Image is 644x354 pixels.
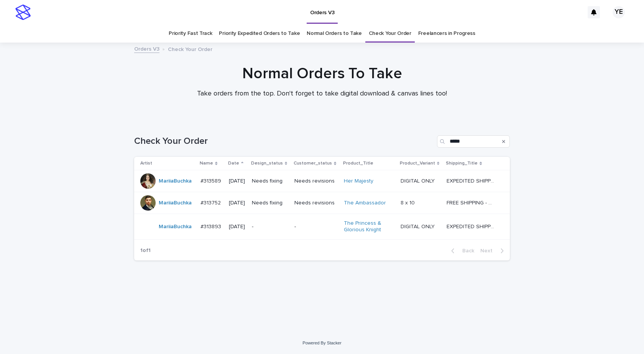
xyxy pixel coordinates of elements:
[344,220,392,233] a: The Princess & Glorious Knight
[480,248,497,254] span: Next
[613,6,625,18] div: YE
[400,159,435,168] p: Product_Variant
[307,25,362,43] a: Normal Orders to Take
[140,159,152,168] p: Artist
[200,159,213,168] p: Name
[447,198,496,206] p: FREE SHIPPING - preview in 1-2 business days, after your approval delivery will take 5-10 b.d.
[252,224,288,230] p: -
[294,178,338,184] p: Needs revisions
[169,90,475,98] p: Take orders from the top. Don't forget to take digital download & canvas lines too!
[294,224,338,230] p: -
[159,178,192,184] a: MariiaBuchka
[229,200,246,206] p: [DATE]
[134,214,510,240] tr: MariiaBuchka #313893#313893 [DATE]--The Princess & Glorious Knight DIGITAL ONLYDIGITAL ONLY EXPED...
[134,170,510,192] tr: MariiaBuchka #313589#313589 [DATE]Needs fixingNeeds revisionsHer Majesty DIGITAL ONLYDIGITAL ONLY...
[252,178,288,184] p: Needs fixing
[219,25,300,43] a: Priority Expedited Orders to Take
[15,5,31,20] img: stacker-logo-s-only.png
[458,248,474,254] span: Back
[134,136,434,147] h1: Check Your Order
[134,241,157,260] p: 1 of 1
[200,176,223,184] p: #313589
[401,176,436,184] p: DIGITAL ONLY
[446,159,478,168] p: Shipping_Title
[447,222,496,230] p: EXPEDITED SHIPPING - preview in 1 business day; delivery up to 5 business days after your approval.
[200,222,223,230] p: #313893
[343,159,373,168] p: Product_Title
[200,198,222,206] p: #313752
[445,247,477,254] button: Back
[418,25,475,43] a: Freelancers in Progress
[344,200,386,206] a: The Ambassador
[134,44,159,53] a: Orders V3
[229,178,246,184] p: [DATE]
[401,222,436,230] p: DIGITAL ONLY
[159,224,192,230] a: MariiaBuchka
[302,341,341,345] a: Powered By Stacker
[294,159,332,168] p: Customer_status
[168,44,212,53] p: Check Your Order
[169,25,212,43] a: Priority Fast Track
[159,200,192,206] a: MariiaBuchka
[228,159,239,168] p: Date
[294,200,338,206] p: Needs revisions
[252,200,288,206] p: Needs fixing
[437,135,510,148] input: Search
[251,159,283,168] p: Design_status
[369,25,411,43] a: Check Your Order
[344,178,373,184] a: Her Majesty
[477,247,510,254] button: Next
[447,176,496,184] p: EXPEDITED SHIPPING - preview in 1 business day; delivery up to 5 business days after your approval.
[134,64,510,83] h1: Normal Orders To Take
[401,198,416,206] p: 8 x 10
[134,192,510,214] tr: MariiaBuchka #313752#313752 [DATE]Needs fixingNeeds revisionsThe Ambassador 8 x 108 x 10 FREE SHI...
[229,224,246,230] p: [DATE]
